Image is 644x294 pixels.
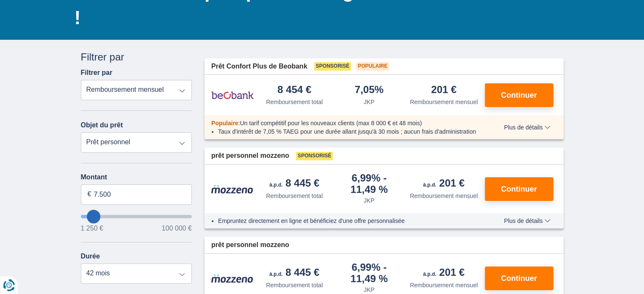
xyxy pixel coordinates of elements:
[351,261,380,273] font: 6,99%
[266,282,323,289] font: Remboursement total
[410,99,478,105] font: Remboursement mensuel
[364,99,375,105] font: JKP
[298,153,331,159] font: Sponsorisé
[285,267,319,278] font: 8 445 €
[81,215,192,218] input: vouloir emprunter
[485,177,553,201] button: Continuer
[88,190,91,198] font: €
[81,69,113,76] font: Filtrer par
[504,217,542,224] font: Plus de détails
[410,192,478,199] font: Remboursement mensuel
[211,274,254,283] img: produit.pl.alt Mozzeno
[364,286,375,293] font: JKP
[211,152,289,159] font: prêt personnel mozzeno
[81,121,123,129] font: Objet du prêt
[439,267,464,278] font: 201 €
[211,184,254,194] img: produit.pl.alt Mozzeno
[501,91,537,99] font: Continuer
[285,177,319,189] font: 8 445 €
[364,197,375,204] font: JKP
[498,217,556,224] button: Plus de détails
[485,83,553,107] button: Continuer
[81,51,124,63] font: Filtrer par
[358,63,387,69] font: Populaire
[81,253,100,260] font: Durée
[218,217,405,224] font: Empruntez directement en ligne et bénéficiez d'une offre personnalisée
[266,192,323,199] font: Remboursement total
[238,120,240,126] font: :
[81,225,103,232] font: 1 250 €
[266,99,323,105] font: Remboursement total
[351,172,380,184] font: 6,99%
[211,85,254,106] img: produit.pl.alt Beobank
[240,120,422,126] font: Un tarif compétitif pour les nouveaux clients (max 8 000 € et 48 mois)
[277,84,311,95] font: 8 454 €
[355,84,384,95] font: 7,05%
[162,225,192,232] font: 100 000 €
[439,177,464,189] font: 201 €
[211,241,289,248] font: prêt personnel mozzeno
[431,84,456,95] font: 201 €
[504,124,542,131] font: Plus de détails
[218,128,476,135] font: Taux d'intérêt de 7,05 % TAEG pour une durée allant jusqu'à 30 mois ; aucun frais d'administration
[485,267,553,290] button: Continuer
[410,282,478,289] font: Remboursement mensuel
[211,63,307,70] font: Prêt Confort Plus de Beobank
[211,120,238,126] font: Populaire
[498,124,556,131] button: Plus de détails
[316,63,349,69] font: Sponsorisé
[81,173,107,181] font: Montant
[501,185,537,193] font: Continuer
[501,274,537,283] font: Continuer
